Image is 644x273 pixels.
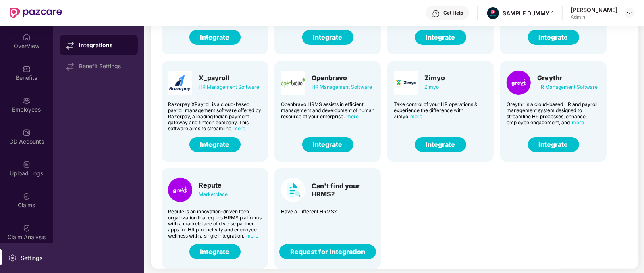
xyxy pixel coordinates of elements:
button: Integrate [415,30,466,45]
div: HR Management Software [537,83,598,92]
span: more [233,125,245,131]
button: Integrate [189,137,241,152]
div: Repute is an innovation-driven tech organization that equips HRMS platforms with a marketplace of... [168,208,262,239]
button: Integrate [189,30,241,45]
img: Card Logo [281,178,305,202]
div: Repute [199,181,228,189]
img: Card Logo [394,71,418,95]
div: Greythr [537,74,598,82]
div: Openbravo HRMS assists in efficient management and development of human resource of your enterprise. [281,101,374,119]
button: Integrate [415,137,466,152]
img: Card Logo [281,71,305,95]
img: svg+xml;base64,PHN2ZyB4bWxucz0iaHR0cDovL3d3dy53My5vcmcvMjAwMC9zdmciIHdpZHRoPSIxNy44MzIiIGhlaWdodD... [66,63,74,71]
div: Openbravo [312,74,372,82]
div: Razorpay XPayroll is a cloud-based payroll management software offered by Razorpay, a leading Ind... [168,101,262,131]
img: Pazcare_Alternative_logo-01-01.png [487,7,499,19]
div: HR Management Software [199,83,259,92]
div: HR Management Software [312,83,372,92]
img: svg+xml;base64,PHN2ZyBpZD0iQ2xhaW0iIHhtbG5zPSJodHRwOi8vd3d3LnczLm9yZy8yMDAwL3N2ZyIgd2lkdGg9IjIwIi... [23,192,31,200]
div: Take control of your HR operations & experience the difference with Zimyo [394,101,487,119]
div: Integrations [79,41,131,49]
span: more [347,113,359,119]
img: svg+xml;base64,PHN2ZyBpZD0iRW1wbG95ZWVzIiB4bWxucz0iaHR0cDovL3d3dy53My5vcmcvMjAwMC9zdmciIHdpZHRoPS... [23,97,31,105]
button: Integrate [189,244,241,259]
img: svg+xml;base64,PHN2ZyBpZD0iSG9tZSIgeG1sbnM9Imh0dHA6Ly93d3cudzMub3JnLzIwMDAvc3ZnIiB3aWR0aD0iMjAiIG... [23,33,31,41]
img: Card Logo [168,178,192,202]
div: Zimyo [424,83,445,92]
div: X_payroll [199,74,259,82]
div: Have a Different HRMS? [281,208,374,215]
img: svg+xml;base64,PHN2ZyBpZD0iQ2xhaW0iIHhtbG5zPSJodHRwOi8vd3d3LnczLm9yZy8yMDAwL3N2ZyIgd2lkdGg9IjIwIi... [23,224,31,232]
img: New Pazcare Logo [10,8,62,18]
img: svg+xml;base64,PHN2ZyBpZD0iU2V0dGluZy0yMHgyMCIgeG1sbnM9Imh0dHA6Ly93d3cudzMub3JnLzIwMDAvc3ZnIiB3aW... [8,254,17,262]
button: Request for Integration [279,244,376,259]
div: Zimyo [424,74,445,82]
div: [PERSON_NAME] [571,6,617,14]
img: Card Logo [168,71,192,95]
img: svg+xml;base64,PHN2ZyBpZD0iVXBsb2FkX0xvZ3MiIGRhdGEtbmFtZT0iVXBsb2FkIExvZ3MiIHhtbG5zPSJodHRwOi8vd3... [23,160,31,169]
div: Marketplace [199,190,228,199]
div: Get Help [443,10,463,16]
img: svg+xml;base64,PHN2ZyBpZD0iSGVscC0zMngzMiIgeG1sbnM9Imh0dHA6Ly93d3cudzMub3JnLzIwMDAvc3ZnIiB3aWR0aD... [432,10,440,18]
button: Integrate [302,137,353,152]
img: svg+xml;base64,PHN2ZyBpZD0iRHJvcGRvd24tMzJ4MzIiIHhtbG5zPSJodHRwOi8vd3d3LnczLm9yZy8yMDAwL3N2ZyIgd2... [626,10,633,16]
img: Card Logo [507,71,531,95]
img: svg+xml;base64,PHN2ZyBpZD0iQ0RfQWNjb3VudHMiIGRhdGEtbmFtZT0iQ0QgQWNjb3VudHMiIHhtbG5zPSJodHRwOi8vd3... [23,129,31,137]
button: Integrate [528,30,579,45]
div: Benefit Settings [79,63,131,69]
img: svg+xml;base64,PHN2ZyB4bWxucz0iaHR0cDovL3d3dy53My5vcmcvMjAwMC9zdmciIHdpZHRoPSIxNy44MzIiIGhlaWdodD... [66,42,74,50]
div: Settings [18,254,45,262]
span: more [572,119,584,125]
button: Integrate [528,137,579,152]
span: more [246,233,258,239]
div: Can't find your HRMS? [312,182,374,198]
button: Integrate [302,30,353,45]
div: SAMPLE DUMMY 1 [503,9,554,17]
span: more [410,113,422,119]
div: Greythr is a cloud-based HR and payroll management system designed to streamline HR processes, en... [507,101,600,125]
img: svg+xml;base64,PHN2ZyBpZD0iQmVuZWZpdHMiIHhtbG5zPSJodHRwOi8vd3d3LnczLm9yZy8yMDAwL3N2ZyIgd2lkdGg9Ij... [23,65,31,73]
div: Admin [571,14,617,20]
